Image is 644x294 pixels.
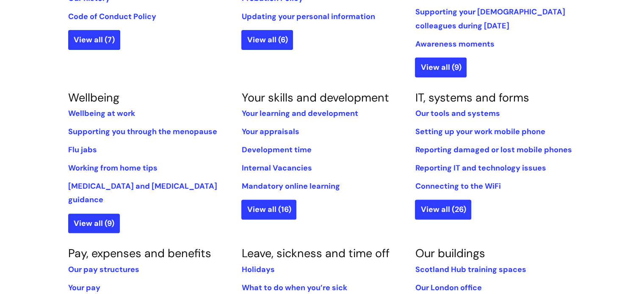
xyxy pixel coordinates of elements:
[415,7,565,30] a: Supporting your [DEMOGRAPHIC_DATA] colleagues during [DATE]
[415,181,500,191] a: Connecting to the WiFi
[415,145,572,155] a: Reporting damaged or lost mobile phones
[68,11,156,22] a: Code of Conduct Policy
[68,30,120,49] a: View all (7)
[415,200,471,219] a: View all (26)
[241,30,293,49] a: View all (6)
[415,264,526,275] a: Scotland Hub training spaces
[241,126,299,137] a: Your appraisals
[241,108,358,118] a: Your learning and development
[415,283,481,293] a: Our London office
[241,163,312,173] a: Internal Vacancies
[241,264,274,275] a: Holidays
[241,181,340,191] a: Mandatory online learning
[415,58,467,77] a: View all (9)
[415,246,485,261] a: Our buildings
[415,126,545,137] a: Setting up your work mobile phone
[68,126,217,137] a: Supporting you through the menopause
[241,283,347,293] a: What to do when you’re sick
[68,264,139,275] a: Our pay structures
[241,90,389,105] a: Your skills and development
[68,145,97,155] a: Flu jabs
[241,246,389,261] a: Leave, sickness and time off
[415,39,494,49] a: Awareness moments
[68,108,135,118] a: Wellbeing at work
[415,163,546,173] a: Reporting IT and technology issues
[415,90,529,105] a: IT, systems and forms
[241,200,296,219] a: View all (16)
[241,145,311,155] a: Development time
[68,283,100,293] a: Your pay
[68,163,158,173] a: Working from home tips
[415,108,500,118] a: Our tools and systems
[68,246,211,261] a: Pay, expenses and benefits
[68,181,217,205] a: [MEDICAL_DATA] and [MEDICAL_DATA] guidance
[68,214,120,233] a: View all (9)
[241,11,375,22] a: Updating your personal information
[68,90,119,105] a: Wellbeing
